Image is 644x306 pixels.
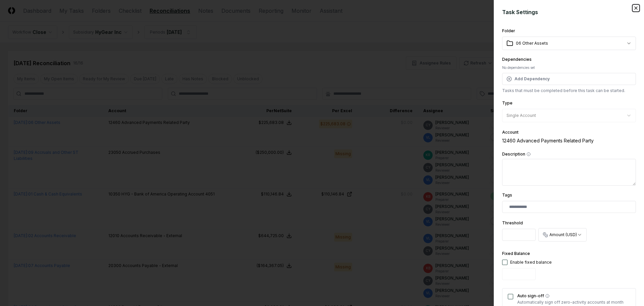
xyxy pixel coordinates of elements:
div: Enable fixed balance [510,259,552,265]
label: Type [502,100,513,105]
button: Add Dependency [502,73,636,85]
button: Auto sign-off [545,294,549,298]
label: Folder [502,28,515,33]
div: 12460 Advanced Payments Related Party [502,137,636,144]
label: Fixed Balance [502,251,530,256]
p: Tasks that must be completed before this task can be started. [502,88,636,94]
label: Threshold [502,220,523,225]
h2: Task Settings [502,8,636,16]
label: Tags [502,192,512,198]
div: Account [502,130,636,134]
label: Dependencies [502,57,532,62]
button: Description [527,152,531,156]
div: No dependencies set [502,65,636,70]
label: Auto sign-off [517,294,630,298]
label: Description [502,152,636,156]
